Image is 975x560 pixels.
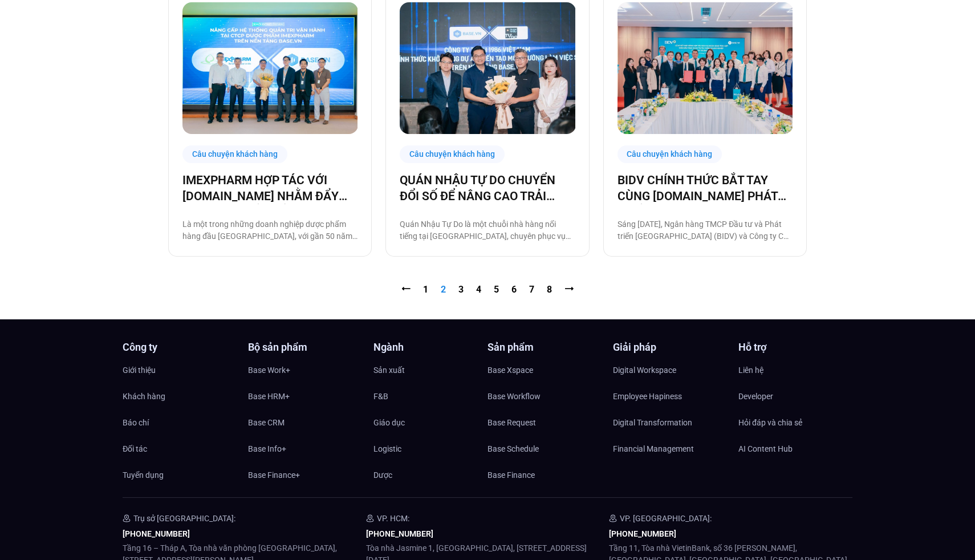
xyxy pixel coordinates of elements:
[738,414,802,431] span: Hỏi đáp và chia sẻ
[529,284,534,295] a: 7
[487,466,602,484] a: Base Finance
[373,362,487,379] a: Sản xuất
[373,466,392,484] span: Dược
[123,362,156,379] span: Giới thiệu
[248,414,285,431] span: Base CRM
[373,362,405,379] span: Sản xuất
[738,388,852,405] a: Developer
[373,440,487,457] a: Logistic
[248,466,300,484] span: Base Finance+
[248,466,362,484] a: Base Finance+
[458,284,464,295] a: 3
[377,514,409,523] span: VP. HCM:
[248,440,286,457] span: Base Info+
[182,172,357,204] a: IMEXPHARM HỢP TÁC VỚI [DOMAIN_NAME] NHẰM ĐẨY MẠNH CHUYỂN ĐỔI SỐ CHO VẬN HÀNH THÔNG MINH
[487,466,535,484] span: Base Finance
[373,466,487,484] a: Dược
[373,414,487,431] a: Giáo dục
[613,388,727,405] a: Employee Hapiness
[123,362,237,379] a: Giới thiệu
[168,283,807,297] nav: Pagination
[613,414,692,431] span: Digital Transformation
[248,414,362,431] a: Base CRM
[617,218,793,242] p: Sáng [DATE], Ngân hàng TMCP Đầu tư và Phát triển [GEOGRAPHIC_DATA] (BIDV) và Công ty Cổ phần Base...
[248,362,362,379] a: Base Work+
[738,342,852,352] h4: Hỗ trợ
[487,362,533,379] span: Base Xspace
[123,414,149,431] span: Báo chí
[738,414,852,431] a: Hỏi đáp và chia sẻ
[511,284,517,295] a: 6
[487,362,602,379] a: Base Xspace
[123,466,237,484] a: Tuyển dụng
[373,388,388,405] span: F&B
[613,440,694,457] span: Financial Management
[738,388,773,405] span: Developer
[400,218,575,242] p: Quán Nhậu Tự Do là một chuỗi nhà hàng nổi tiếng tại [GEOGRAPHIC_DATA], chuyên phục vụ các món nhậ...
[248,362,290,379] span: Base Work+
[248,342,362,352] h4: Bộ sản phẩm
[182,145,287,163] div: Câu chuyện khách hàng
[401,284,411,295] a: ⭠
[373,388,487,405] a: F&B
[123,388,237,405] a: Khách hàng
[613,440,727,457] a: Financial Management
[487,414,602,431] a: Base Request
[613,414,727,431] a: Digital Transformation
[487,440,602,457] a: Base Schedule
[494,284,499,295] a: 5
[123,466,164,484] span: Tuyển dụng
[617,172,793,204] a: BIDV CHÍNH THỨC BẮT TAY CÙNG [DOMAIN_NAME] PHÁT TRIỂN GIẢI PHÁP TÀI CHÍNH SỐ TOÀN DIỆN CHO DOANH ...
[738,362,852,379] a: Liên hệ
[373,414,405,431] span: Giáo dục
[400,172,575,204] a: QUÁN NHẬU TỰ DO CHUYỂN ĐỔI SỐ ĐỂ NÂNG CAO TRẢI NGHIỆM CHO 1000 NHÂN SỰ
[613,342,727,352] h4: Giải pháp
[248,440,362,457] a: Base Info+
[373,342,487,352] h4: Ngành
[487,414,536,431] span: Base Request
[738,362,763,379] span: Liên hệ
[133,514,235,523] span: Trụ sở [GEOGRAPHIC_DATA]:
[547,284,552,295] a: 8
[441,284,446,295] span: 2
[123,440,237,457] a: Đối tác
[123,414,237,431] a: Báo chí
[617,145,722,163] div: Câu chuyện khách hàng
[182,218,357,242] p: Là một trong những doanh nghiệp dược phẩm hàng đầu [GEOGRAPHIC_DATA], với gần 50 năm phát triển b...
[609,529,676,538] a: [PHONE_NUMBER]
[564,284,574,295] a: ⭢
[613,362,727,379] a: Digital Workspace
[373,440,401,457] span: Logistic
[487,342,602,352] h4: Sản phẩm
[738,440,852,457] a: AI Content Hub
[123,342,237,352] h4: Công ty
[620,514,712,523] span: VP. [GEOGRAPHIC_DATA]:
[123,529,190,538] a: [PHONE_NUMBER]
[400,145,505,163] div: Câu chuyện khách hàng
[487,388,602,405] a: Base Workflow
[123,388,165,405] span: Khách hàng
[123,440,147,457] span: Đối tác
[476,284,481,295] a: 4
[487,440,539,457] span: Base Schedule
[613,388,682,405] span: Employee Hapiness
[487,388,541,405] span: Base Workflow
[423,284,428,295] a: 1
[613,362,676,379] span: Digital Workspace
[248,388,290,405] span: Base HRM+
[738,440,793,457] span: AI Content Hub
[248,388,362,405] a: Base HRM+
[366,529,433,538] a: [PHONE_NUMBER]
